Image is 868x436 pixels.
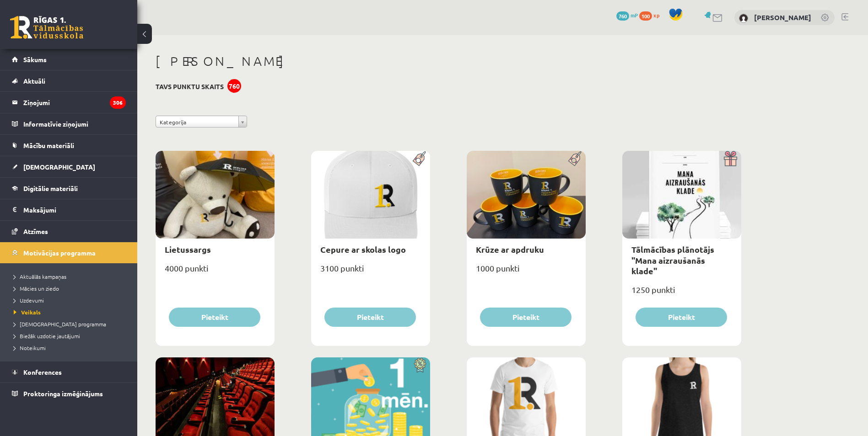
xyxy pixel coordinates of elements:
a: Digitālie materiāli [12,178,126,199]
a: Ziņojumi306 [12,92,126,113]
img: Populāra prece [410,151,430,166]
a: [PERSON_NAME] [754,13,811,22]
span: Proktoringa izmēģinājums [23,389,103,398]
a: Aktuāli [12,70,126,91]
a: Veikals [14,308,128,316]
div: 3100 punkti [311,261,430,283]
legend: Ziņojumi [23,92,126,113]
span: 100 [639,11,652,21]
span: Atzīmes [23,227,48,235]
a: Konferences [12,362,126,383]
div: 1250 punkti [622,282,741,305]
a: [DEMOGRAPHIC_DATA] programma [14,320,128,328]
i: 306 [110,96,126,109]
legend: Maksājumi [23,199,126,220]
button: Pieteikt [480,308,571,327]
span: Aktuālās kampaņas [14,273,66,280]
img: Dmitrijs Poļakovs [739,14,748,23]
a: Aktuālās kampaņas [14,272,128,281]
div: 1000 punkti [467,261,586,283]
a: Krūze ar apdruku [476,244,544,255]
button: Pieteikt [324,308,416,327]
a: Cepure ar skolas logo [320,244,406,255]
a: Motivācijas programma [12,242,126,263]
legend: Informatīvie ziņojumi [23,113,126,134]
span: [DEMOGRAPHIC_DATA] [23,163,95,171]
img: Populāra prece [565,151,586,166]
span: Konferences [23,368,62,376]
a: 100 xp [639,11,664,19]
a: Maksājumi [12,199,126,220]
a: Biežāk uzdotie jautājumi [14,332,128,340]
div: 760 [227,79,241,93]
span: mP [631,11,638,19]
span: Digitālie materiāli [23,184,78,192]
a: Atzīmes [12,221,126,242]
button: Pieteikt [636,308,727,327]
img: Atlaide [410,357,430,373]
span: Aktuāli [23,77,45,85]
a: 760 mP [616,11,638,19]
a: Proktoringa izmēģinājums [12,383,126,404]
a: Rīgas 1. Tālmācības vidusskola [10,16,83,39]
a: Uzdevumi [14,296,128,304]
span: Kategorija [160,116,235,128]
img: Dāvana ar pārsteigumu [721,151,741,166]
span: Noteikumi [14,344,46,351]
button: Pieteikt [169,308,260,327]
a: Noteikumi [14,344,128,352]
a: Mācību materiāli [12,135,126,156]
span: Veikals [14,308,41,316]
h3: Tavs punktu skaits [156,83,224,90]
span: Mācies un ziedo [14,285,59,292]
span: Uzdevumi [14,297,44,304]
h1: [PERSON_NAME] [156,53,741,69]
a: Kategorija [156,116,247,128]
a: [DEMOGRAPHIC_DATA] [12,156,126,177]
span: Sākums [23,55,47,64]
span: Mācību materiāli [23,141,74,149]
span: [DEMOGRAPHIC_DATA] programma [14,320,106,328]
span: xp [653,11,659,19]
a: Informatīvie ziņojumi [12,113,126,134]
a: Sākums [12,49,126,70]
a: Mācies un ziedo [14,284,128,292]
a: Tālmācības plānotājs "Mana aizraušanās klade" [631,244,714,276]
span: 760 [616,11,629,21]
div: 4000 punkti [156,261,275,283]
a: Lietussargs [165,244,211,255]
span: Biežāk uzdotie jautājumi [14,332,80,340]
span: Motivācijas programma [23,249,96,257]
